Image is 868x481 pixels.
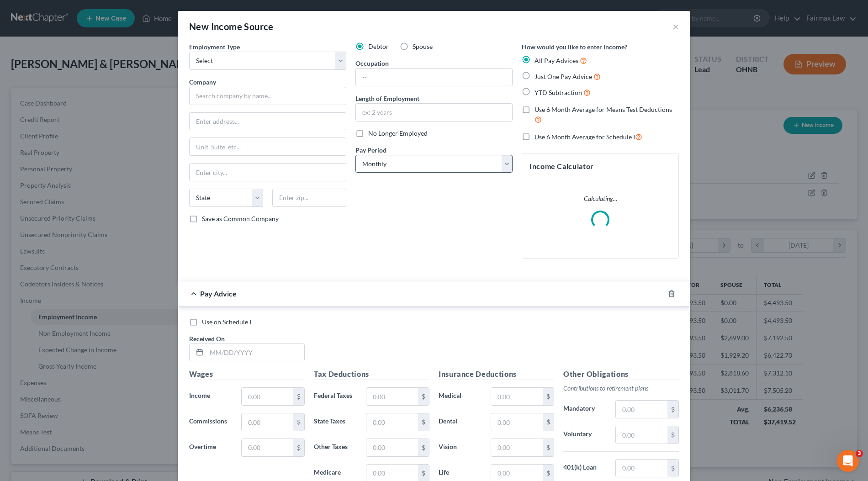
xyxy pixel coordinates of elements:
span: YTD Subtraction [535,89,582,96]
div: $ [667,460,678,477]
input: 0.00 [616,460,667,477]
span: Company [189,78,216,86]
label: Commissions [185,413,237,431]
input: 0.00 [366,388,418,405]
input: 0.00 [242,388,293,405]
iframe: Intercom live chat [837,450,859,472]
input: 0.00 [366,413,418,431]
div: $ [418,388,429,405]
label: Federal Taxes [309,387,361,406]
div: $ [418,413,429,431]
input: Enter zip... [272,189,346,207]
input: 0.00 [491,388,543,405]
h5: Wages [189,369,305,380]
input: 0.00 [616,401,667,418]
div: $ [293,439,304,456]
span: Pay Period [355,146,386,154]
label: Dental [434,413,486,431]
p: Calculating... [529,194,671,203]
label: Medical [434,387,486,406]
div: $ [418,439,429,456]
label: Mandatory [559,400,611,418]
div: $ [293,413,304,431]
span: Spouse [413,42,433,50]
label: Occupation [355,58,389,68]
h5: Other Obligations [563,369,679,380]
label: Voluntary [559,426,611,444]
input: 0.00 [366,439,418,456]
input: Enter address... [190,113,346,130]
label: Vision [434,439,486,457]
input: 0.00 [616,426,667,444]
span: Pay Advice [200,289,237,298]
h5: Insurance Deductions [439,369,554,380]
span: Use 6 Month Average for Means Test Deductions [535,106,672,113]
input: Unit, Suite, etc... [190,138,346,155]
label: State Taxes [309,413,361,431]
div: $ [667,426,678,444]
div: $ [543,388,554,405]
span: Use 6 Month Average for Schedule I [535,133,635,141]
span: No Longer Employed [368,129,428,137]
input: ex: 2 years [356,104,512,121]
span: Debtor [368,42,389,50]
label: How would you like to enter income? [522,42,627,52]
div: $ [543,439,554,456]
div: $ [543,413,554,431]
span: Just One Pay Advice [535,73,592,80]
input: Search company by name... [189,87,346,105]
label: Length of Employment [355,94,419,103]
span: Save as Common Company [202,215,279,222]
input: 0.00 [242,439,293,456]
label: 401(k) Loan [559,459,611,477]
input: Enter city... [190,164,346,181]
input: 0.00 [242,413,293,431]
input: 0.00 [491,413,543,431]
input: MM/DD/YYYY [206,344,304,361]
span: All Pay Advices [535,57,578,64]
div: New Income Source [189,20,274,33]
label: Other Taxes [309,439,361,457]
span: Received On [189,335,225,343]
input: 0.00 [491,439,543,456]
span: Income [189,391,210,399]
span: Use on Schedule I [202,318,251,326]
span: 3 [856,450,863,457]
div: $ [667,401,678,418]
span: Employment Type [189,43,240,51]
p: Contributions to retirement plans [563,384,679,393]
input: -- [356,69,512,86]
h5: Tax Deductions [314,369,429,380]
label: Overtime [185,439,237,457]
div: $ [293,388,304,405]
button: × [672,21,679,32]
h5: Income Calculator [529,161,671,172]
